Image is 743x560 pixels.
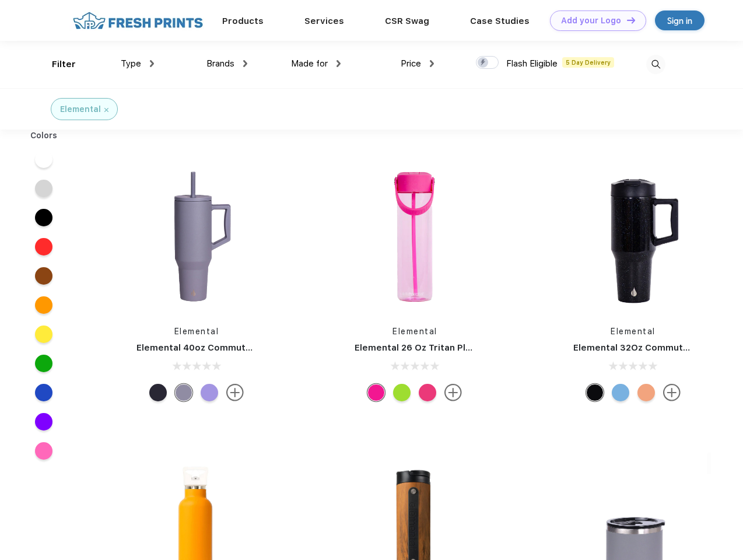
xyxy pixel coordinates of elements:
div: Add your Logo [561,16,621,26]
a: Elemental [611,327,656,336]
div: Lavender [201,384,218,401]
span: Made for [291,58,328,69]
a: Products [222,16,264,26]
div: Sign in [667,14,692,27]
a: Elemental 26 Oz Tritan Plastic Water Bottle [355,342,548,353]
div: Filter [52,58,76,71]
div: Graphite [175,384,192,401]
img: dropdown.png [430,60,434,67]
div: Berries Blast [419,384,436,401]
img: dropdown.png [150,60,154,67]
img: func=resize&h=266 [119,159,274,314]
div: Black Speckle [586,384,604,401]
span: Price [401,58,421,69]
span: 5 Day Delivery [562,57,614,68]
img: filter_cancel.svg [104,108,108,112]
a: Elemental [392,327,437,336]
span: Flash Eligible [506,58,558,69]
span: Type [121,58,141,69]
img: DT [627,17,635,23]
a: Elemental [174,327,219,336]
div: Ocean Blue [612,384,629,401]
img: more.svg [444,384,462,401]
a: Elemental 40oz Commuter Tumbler [136,342,295,353]
img: fo%20logo%202.webp [69,10,206,31]
a: Services [304,16,344,26]
img: desktop_search.svg [646,55,665,74]
img: func=resize&h=266 [337,159,492,314]
a: Sign in [655,10,705,30]
div: Black [149,384,167,401]
div: Colors [22,129,66,142]
img: dropdown.png [243,60,247,67]
div: Peach Sunrise [637,384,655,401]
div: Elemental [60,103,101,116]
span: Brands [206,58,234,69]
a: CSR Swag [385,16,429,26]
div: Key lime [393,384,411,401]
img: dropdown.png [337,60,341,67]
img: more.svg [663,384,681,401]
a: Elemental 32Oz Commuter Tumbler [573,342,732,353]
img: more.svg [226,384,244,401]
img: func=resize&h=266 [556,159,711,314]
div: Hot pink [367,384,385,401]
